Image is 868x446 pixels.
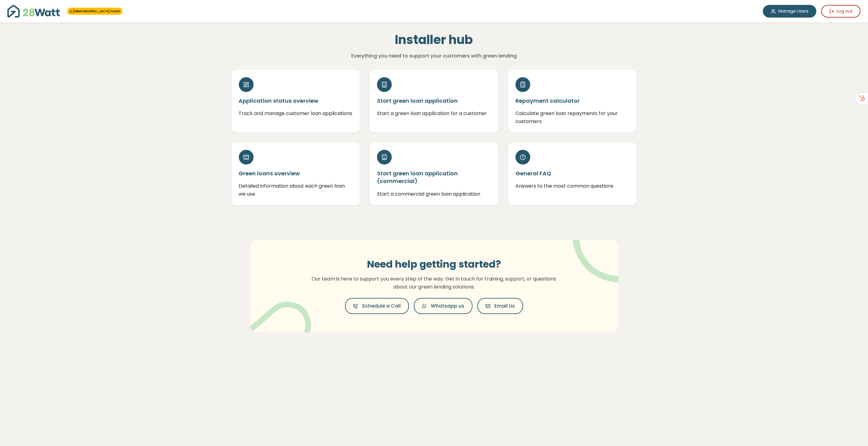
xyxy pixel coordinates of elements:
[495,302,515,310] span: Email Us
[377,190,491,198] p: Start a commercial green loan application
[362,302,401,310] span: Schedule a Call
[239,110,353,117] p: Track and manage customer loan applications
[763,5,816,18] a: Manage Users
[239,182,353,198] p: Detailed information about each green loan we use
[67,8,123,15] span: You're in 28Watt mode - full access to all features!
[301,52,567,60] p: Everything you need to support your customers with green lending
[239,97,353,105] h5: Application status overview
[516,182,629,190] p: Answers to the most common questions
[516,97,629,105] h5: Repayment calculator
[821,5,861,18] button: Log out
[477,298,523,314] button: Email Us
[516,169,629,177] h5: General FAQ
[431,302,465,310] span: Whatsapp us
[239,169,353,177] h5: Green loans overview
[414,298,473,314] button: Whatsapp us
[377,97,491,105] h5: Start green loan application
[7,5,60,18] img: 28Watt
[516,110,629,125] p: Calculate green loan repayments for your customers
[301,32,567,47] h1: Installer hub
[557,223,637,283] img: vector
[345,298,409,314] button: Schedule a Call
[246,286,311,347] img: vector
[308,258,560,270] h3: Need help getting started?
[308,275,560,291] p: Our team is here to support you every step of the way. Get in touch for training, support, or que...
[377,169,491,185] h5: Start green loan application (commercial)
[377,110,491,117] p: Start a green loan application for a customer
[70,9,120,14] a: [DEMOGRAPHIC_DATA] mode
